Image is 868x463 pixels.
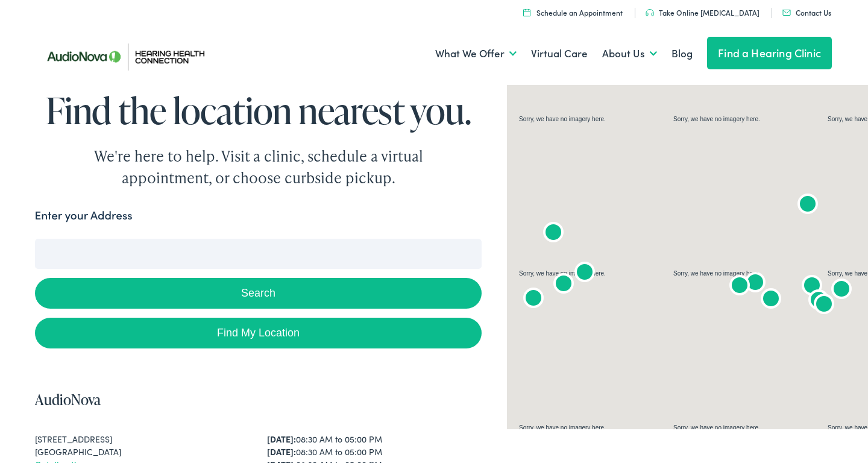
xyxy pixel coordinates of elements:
[707,37,832,69] a: Find a Hearing Clinic
[523,8,530,16] img: utility icon
[782,10,791,16] img: utility icon
[519,285,548,314] div: AudioNova
[35,318,482,348] a: Find My Location
[523,7,623,17] a: Schedule an Appointment
[570,259,599,288] div: AudioNova
[539,219,568,248] div: AudioNova
[35,446,250,458] div: [GEOGRAPHIC_DATA]
[35,433,250,446] div: [STREET_ADDRESS]
[793,191,822,220] div: AudioNova
[725,272,754,301] div: AudioNova
[531,31,588,76] a: Virtual Care
[756,286,785,315] div: AudioNova
[804,287,833,316] div: AudioNova
[35,278,482,309] button: Search
[782,7,831,17] a: Contact Us
[646,9,654,16] img: utility icon
[35,207,133,224] label: Enter your Address
[35,90,482,130] h1: Find the location nearest you.
[827,276,856,305] div: AudioNova
[66,145,451,189] div: We're here to help. Visit a clinic, schedule a virtual appointment, or choose curbside pickup.
[646,7,759,17] a: Take Online [MEDICAL_DATA]
[671,31,693,76] a: Blog
[267,433,296,445] strong: [DATE]:
[741,269,770,298] div: AudioNova
[267,446,296,458] strong: [DATE]:
[35,239,482,269] input: Enter your address or zip code
[602,31,657,76] a: About Us
[549,271,578,300] div: AudioNova
[797,272,826,301] div: AudioNova
[810,291,838,320] div: AudioNova
[435,31,517,76] a: What We Offer
[35,389,101,409] a: AudioNova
